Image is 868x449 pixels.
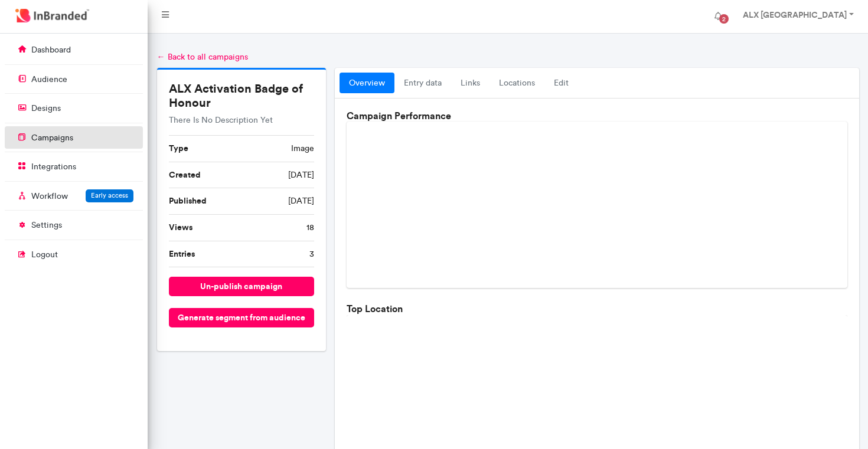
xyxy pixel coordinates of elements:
[347,303,847,314] h6: Top Location
[5,126,143,149] a: campaigns
[705,5,731,28] button: 2
[5,68,143,90] a: audience
[169,143,188,153] b: Type
[743,9,847,20] strong: ALX [GEOGRAPHIC_DATA]
[288,195,314,207] span: [DATE]
[291,143,314,155] span: image
[306,222,314,234] span: 18
[169,195,207,206] b: Published
[5,38,143,61] a: dashboard
[31,132,73,144] p: campaigns
[5,155,143,178] a: integrations
[719,14,729,24] span: 2
[169,222,192,232] b: Views
[394,73,451,94] a: entry data
[169,81,314,110] h5: ALX Activation Badge of Honour
[169,169,201,180] b: Created
[169,308,314,327] button: Generate segment from audience
[451,73,490,94] a: links
[347,110,847,122] h6: Campaign Performance
[169,277,314,296] button: un-publish campaign
[31,249,58,261] p: logout
[340,73,394,94] a: overview
[91,191,128,199] span: Early access
[169,114,314,126] p: There Is No Description Yet
[31,103,61,114] p: designs
[490,73,544,94] a: locations
[5,214,143,236] a: settings
[31,74,67,86] p: audience
[31,219,62,231] p: settings
[31,44,71,56] p: dashboard
[5,185,143,207] a: WorkflowEarly access
[731,5,863,28] a: ALX [GEOGRAPHIC_DATA]
[12,6,92,25] img: InBranded Logo
[5,97,143,119] a: designs
[309,248,314,260] span: 3
[169,248,195,259] b: Entries
[288,169,314,181] span: [DATE]
[544,73,578,94] a: Edit
[31,191,68,202] p: Workflow
[31,161,76,173] p: integrations
[157,52,248,62] a: ← Back to all campaigns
